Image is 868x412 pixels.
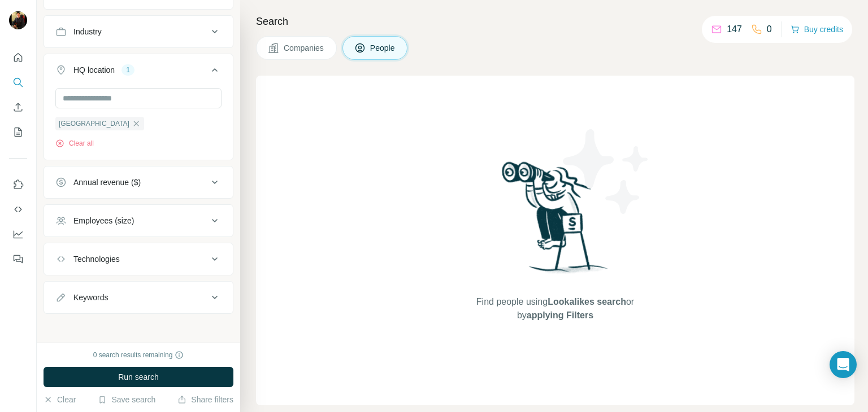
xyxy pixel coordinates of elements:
[548,297,626,306] span: Lookalikes search
[73,253,120,265] div: Technologies
[527,310,593,320] span: applying Filters
[370,42,396,54] span: People
[9,122,27,142] button: My lists
[44,18,233,45] button: Industry
[465,295,645,322] span: Find people using or by
[284,42,325,54] span: Companies
[9,97,27,117] button: Enrich CSV
[9,47,27,68] button: Quick start
[121,65,134,75] div: 1
[497,159,614,284] img: Surfe Illustration - Woman searching with binoculars
[73,26,102,37] div: Industry
[73,292,108,303] div: Keywords
[9,72,27,93] button: Search
[9,199,27,220] button: Use Surfe API
[73,215,134,226] div: Employees (size)
[9,11,27,29] img: Avatar
[73,64,115,76] div: HQ location
[256,14,854,29] h4: Search
[791,21,843,37] button: Buy credits
[9,224,27,244] button: Dashboard
[44,207,233,234] button: Employees (size)
[73,177,141,188] div: Annual revenue ($)
[9,249,27,269] button: Feedback
[9,174,27,195] button: Use Surfe on LinkedIn
[55,138,94,148] button: Clear all
[555,121,657,222] img: Surfe Illustration - Stars
[59,119,129,129] span: [GEOGRAPHIC_DATA]
[830,351,857,378] div: Open Intercom Messenger
[93,350,184,360] div: 0 search results remaining
[767,23,772,36] p: 0
[44,56,233,88] button: HQ location1
[44,284,233,311] button: Keywords
[44,246,233,273] button: Technologies
[727,23,742,36] p: 147
[44,169,233,196] button: Annual revenue ($)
